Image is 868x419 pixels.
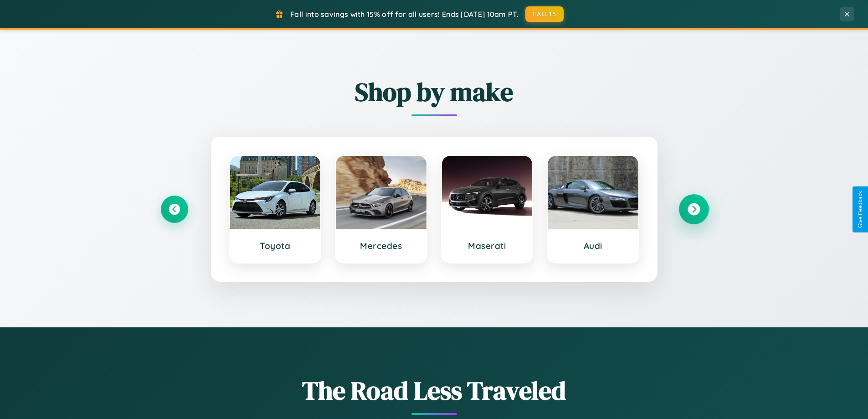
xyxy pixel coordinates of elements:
[290,10,519,19] span: Fall into savings with 15% off for all users! Ends [DATE] 10am PT.
[525,6,564,22] button: FALL15
[345,240,417,251] h3: Mercedes
[557,240,629,251] h3: Audi
[161,373,708,408] h1: The Road Less Traveled
[239,240,312,251] h3: Toyota
[161,74,708,109] h2: Shop by make
[857,191,863,228] div: Give Feedback
[451,240,524,251] h3: Maserati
